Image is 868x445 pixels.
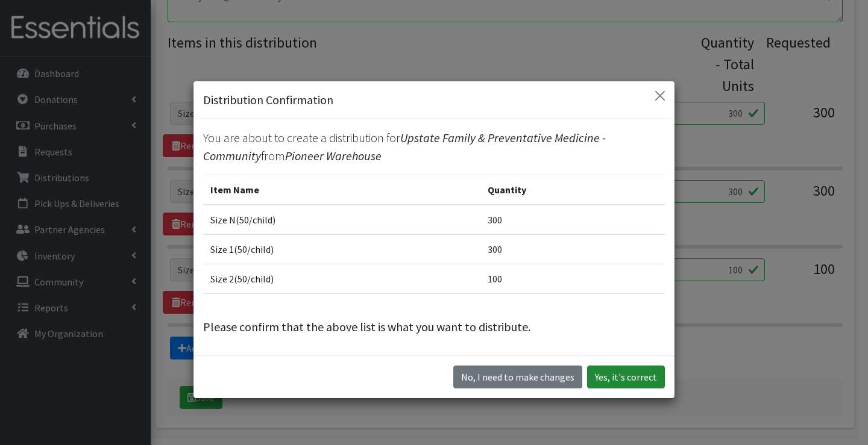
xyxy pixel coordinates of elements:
td: 300 [480,205,665,235]
td: 300 [480,234,665,264]
button: Yes, it's correct [587,366,665,388]
td: 100 [480,264,665,293]
th: Item Name [203,175,480,205]
th: Quantity [480,175,665,205]
p: Please confirm that the above list is what you want to distribute. [203,318,665,336]
span: Upstate Family & Preventative Medicine - Community [203,130,606,163]
span: Pioneer Warehouse [285,148,382,163]
h5: Distribution Confirmation [203,91,333,109]
td: Size N(50/child) [203,205,480,235]
p: You are about to create a distribution for from [203,129,665,165]
button: No I need to make changes [453,366,582,388]
td: Size 1(50/child) [203,234,480,264]
td: Size 2(50/child) [203,264,480,293]
button: Close [650,86,670,105]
